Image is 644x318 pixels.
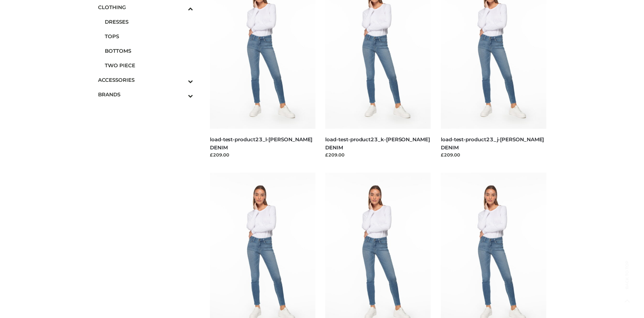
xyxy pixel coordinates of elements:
[325,151,431,158] div: £209.00
[105,58,193,73] a: TWO PIECE
[98,91,193,98] span: BRANDS
[105,15,193,29] a: DRESSES
[441,151,546,158] div: £209.00
[325,136,430,150] a: load-test-product23_k-[PERSON_NAME] DENIM
[105,29,193,44] a: TOPS
[98,87,193,102] a: BRANDSToggle Submenu
[105,32,193,40] span: TOPS
[98,76,193,84] span: ACCESSORIES
[441,136,544,150] a: load-test-product23_j-[PERSON_NAME] DENIM
[169,87,193,102] button: Toggle Submenu
[105,47,193,55] span: BOTTOMS
[105,62,193,69] span: TWO PIECE
[105,18,193,26] span: DRESSES
[105,44,193,58] a: BOTTOMS
[619,272,636,289] span: Back to top
[98,3,193,11] span: CLOTHING
[169,73,193,87] button: Toggle Submenu
[210,151,315,158] div: £209.00
[98,73,193,87] a: ACCESSORIESToggle Submenu
[210,136,312,150] a: load-test-product23_l-[PERSON_NAME] DENIM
